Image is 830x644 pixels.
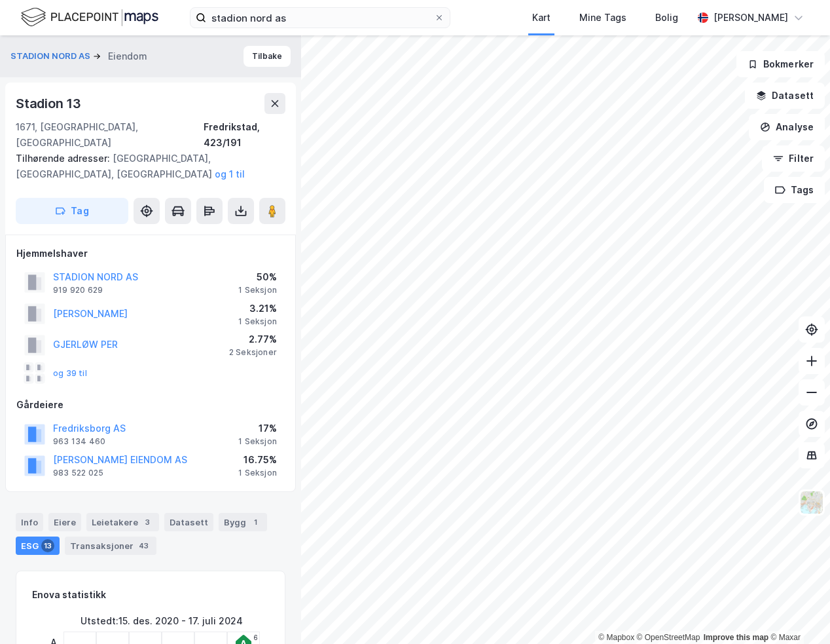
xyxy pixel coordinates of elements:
[745,83,825,109] button: Datasett
[41,539,54,552] div: 13
[749,114,825,140] button: Analyse
[637,633,700,642] a: OpenStreetMap
[16,93,84,114] div: Stadion 13
[16,246,285,261] div: Hjemmelshaver
[53,285,103,295] div: 919 920 629
[238,316,277,327] div: 1 Seksjon
[238,285,277,295] div: 1 Seksjon
[532,10,550,26] div: Kart
[141,516,154,529] div: 3
[206,8,434,28] input: Søk på adresse, matrikkel, gårdeiere, leietakere eller personer
[65,537,156,555] div: Transaksjoner
[704,633,768,642] a: Improve this map
[598,633,634,642] a: Mapbox
[16,513,43,531] div: Info
[238,421,277,436] div: 17%
[204,119,285,151] div: Fredrikstad, 423/191
[238,301,277,316] div: 3.21%
[16,397,285,413] div: Gårdeiere
[16,151,275,182] div: [GEOGRAPHIC_DATA], [GEOGRAPHIC_DATA], [GEOGRAPHIC_DATA]
[736,51,825,77] button: Bokmerker
[86,513,159,531] div: Leietakere
[164,513,213,531] div: Datasett
[16,198,128,224] button: Tag
[10,50,93,63] button: STADION NORD AS
[655,10,678,26] div: Bolig
[21,6,158,29] img: logo.f888ab2527a4732fd821a326f86c7f29.svg
[219,513,267,531] div: Bygg
[16,153,113,164] span: Tilhørende adresser:
[238,269,277,285] div: 50%
[81,613,243,629] div: Utstedt : 15. des. 2020 - 17. juli 2024
[244,46,291,67] button: Tilbake
[108,48,147,64] div: Eiendom
[799,490,824,515] img: Z
[579,10,626,26] div: Mine Tags
[48,513,81,531] div: Eiere
[16,119,204,151] div: 1671, [GEOGRAPHIC_DATA], [GEOGRAPHIC_DATA]
[249,516,262,529] div: 1
[136,539,151,552] div: 43
[53,468,103,478] div: 983 522 025
[762,145,825,172] button: Filter
[229,331,277,347] div: 2.77%
[713,10,788,26] div: [PERSON_NAME]
[16,537,60,555] div: ESG
[253,634,258,641] div: 6
[229,347,277,358] div: 2 Seksjoner
[32,587,106,603] div: Enova statistikk
[53,436,105,447] div: 963 134 460
[238,468,277,478] div: 1 Seksjon
[238,436,277,447] div: 1 Seksjon
[764,177,825,203] button: Tags
[238,452,277,468] div: 16.75%
[765,581,830,644] iframe: Chat Widget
